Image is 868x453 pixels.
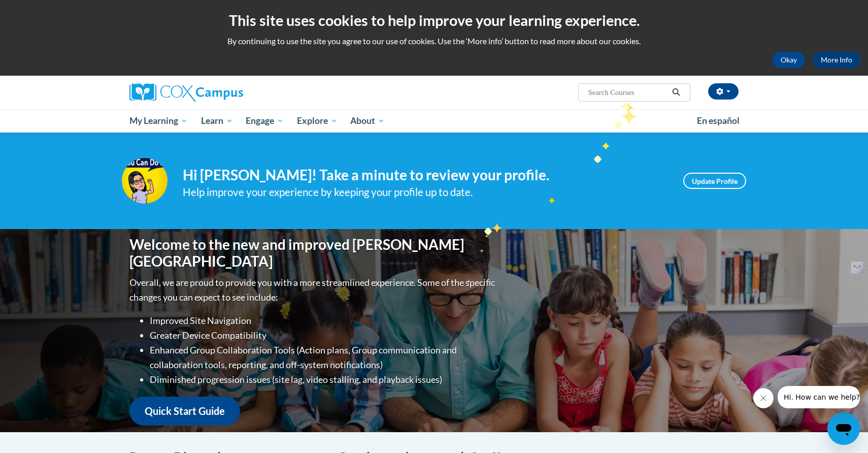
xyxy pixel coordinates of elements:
a: More Info [813,52,860,68]
span: About [350,115,385,127]
iframe: Button to launch messaging window [827,412,860,445]
span: Explore [297,115,338,127]
span: En español [697,115,740,126]
p: Overall, we are proud to provide you with a more streamlined experience. Some of the specific cha... [129,275,497,305]
li: Enhanced Group Collaboration Tools (Action plans, Group communication and collaboration tools, re... [150,343,497,372]
iframe: Close message [753,388,774,408]
a: Engage [239,109,290,133]
h2: This site uses cookies to help improve your learning experience. [8,10,860,30]
a: Explore [290,109,344,133]
a: Learn [194,109,240,133]
div: Help improve your experience by keeping your profile up to date. [183,184,668,201]
a: Cox Campus [129,83,322,102]
a: Quick Start Guide [129,397,240,426]
span: Engage [246,115,284,127]
li: Greater Device Compatibility [150,328,497,343]
button: Account Settings [708,83,739,100]
input: Search Courses [587,86,669,99]
button: Search [669,86,684,99]
a: About [344,109,392,133]
li: Improved Site Navigation [150,313,497,328]
p: By continuing to use the site you agree to our use of cookies. Use the ‘More info’ button to read... [8,36,860,47]
a: En español [690,110,746,132]
iframe: Message from company [778,386,860,408]
div: Main menu [114,109,754,133]
span: My Learning [129,115,188,127]
img: Profile Image [122,158,168,204]
h1: Welcome to the new and improved [PERSON_NAME][GEOGRAPHIC_DATA] [129,236,497,270]
img: Cox Campus [129,83,243,102]
span: Learn [201,115,233,127]
a: My Learning [123,109,194,133]
li: Diminished progression issues (site lag, video stalling, and playback issues) [150,372,497,387]
h4: Hi [PERSON_NAME]! Take a minute to review your profile. [183,167,668,184]
a: Update Profile [683,173,746,189]
button: Okay [773,52,805,68]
